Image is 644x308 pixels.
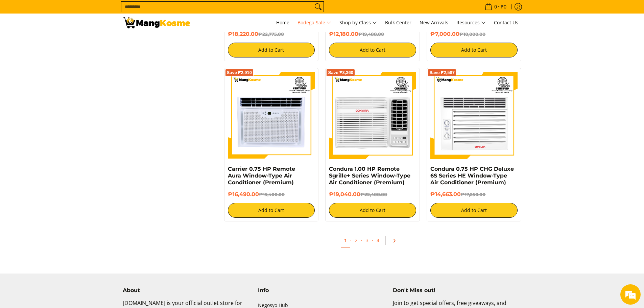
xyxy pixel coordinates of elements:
[273,14,293,32] a: Home
[500,4,507,9] span: ₱0
[297,19,331,27] span: Bodega Sale
[228,166,295,186] a: Carrier 0.75 HP Remote Aura Window-Type Air Conditioner (Premium)
[430,203,518,218] button: Add to Cart
[491,14,522,32] a: Contact Us
[430,43,518,57] button: Add to Cart
[459,31,485,37] del: ₱10,000.00
[341,234,350,247] a: 1
[228,31,315,38] h6: ₱18,220.00
[430,72,518,159] img: Condura 0.75 HP CHG Deluxe 6S Series HE Window-Type Air Conditioner (Premium)
[227,71,252,75] span: Save ₱2,910
[276,19,289,26] span: Home
[313,2,324,12] button: Search
[329,31,416,38] h6: ₱12,180.00
[372,237,373,243] span: ·
[258,287,386,294] h4: Info
[339,19,377,27] span: Shop by Class
[373,234,383,247] a: 4
[385,19,411,26] span: Bulk Center
[429,71,455,75] span: Save ₱2,587
[258,31,284,37] del: ₱22,775.00
[350,237,352,243] span: ·
[360,192,387,197] del: ₱22,400.00
[329,191,416,198] h6: ₱19,040.00
[493,4,498,9] span: 0
[328,71,353,75] span: Save ₱3,360
[336,14,380,32] a: Shop by Class
[453,14,489,32] a: Resources
[123,287,251,294] h4: About
[494,19,518,26] span: Contact Us
[362,234,372,247] a: 3
[393,287,521,294] h4: Don't Miss out!
[430,166,514,186] a: Condura 0.75 HP CHG Deluxe 6S Series HE Window-Type Air Conditioner (Premium)
[329,72,416,159] img: condura-sgrille-series-window-type-remote-aircon-premium-full-view-mang-kosme
[358,31,384,37] del: ₱19,488.00
[228,203,315,218] button: Add to Cart
[3,185,129,208] textarea: Type your message and hit 'Enter'
[430,31,518,38] h6: ₱7,000.00
[329,203,416,218] button: Add to Cart
[39,85,93,153] span: We're online!
[420,19,448,26] span: New Arrivals
[483,3,508,10] span: •
[228,72,315,159] img: Carrier 0.75 HP Remote Aura Window-Type Air Conditioner (Premium)
[456,19,486,27] span: Resources
[382,14,415,32] a: Bulk Center
[228,191,315,198] h6: ₱16,490.00
[430,191,518,198] h6: ₱14,663.00
[329,43,416,57] button: Add to Cart
[35,38,114,47] div: Chat with us now
[259,192,285,197] del: ₱19,400.00
[329,166,410,186] a: Condura 1.00 HP Remote Sgrille+ Series Window-Type Air Conditioner (Premium)
[294,14,335,32] a: Bodega Sale
[228,43,315,57] button: Add to Cart
[461,192,485,197] del: ₱17,250.00
[352,234,361,247] a: 2
[221,232,525,253] ul: Pagination
[197,14,522,32] nav: Main Menu
[361,237,362,243] span: ·
[111,3,127,20] div: Minimize live chat window
[123,17,190,28] img: Bodega Sale l Mang Kosme: Cost-Efficient &amp; Quality Home Appliances
[416,14,452,32] a: New Arrivals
